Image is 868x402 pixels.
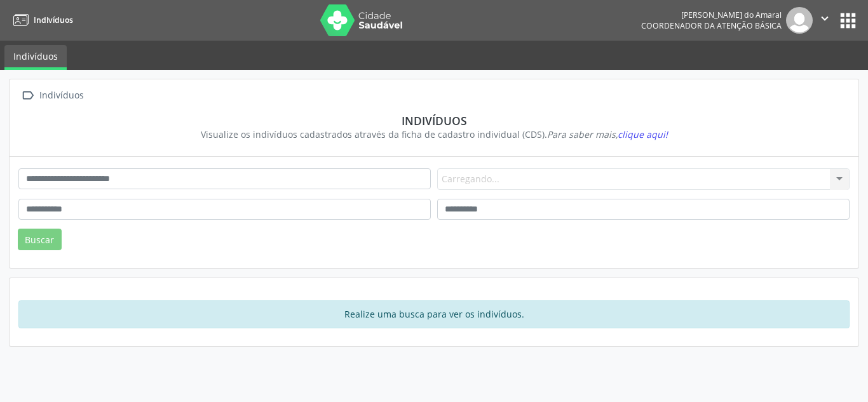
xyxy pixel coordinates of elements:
[813,7,837,34] button: 
[837,10,859,32] button: apps
[818,11,832,25] i: 
[786,7,813,34] img: img
[18,86,86,105] a:  Indivíduos
[18,229,62,250] button: Buscar
[547,128,668,140] i: Para saber mais,
[34,15,73,25] span: Indivíduos
[4,45,67,70] a: Indivíduos
[18,86,37,105] i: 
[27,128,841,141] div: Visualize os indivíduos cadastrados através da ficha de cadastro individual (CDS).
[641,20,782,31] span: Coordenador da Atenção Básica
[618,128,668,140] span: clique aqui!
[27,114,841,128] div: Indivíduos
[9,10,73,30] a: Indivíduos
[641,10,782,20] div: [PERSON_NAME] do Amaral
[37,86,86,105] div: Indivíduos
[18,300,850,328] div: Realize uma busca para ver os indivíduos.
